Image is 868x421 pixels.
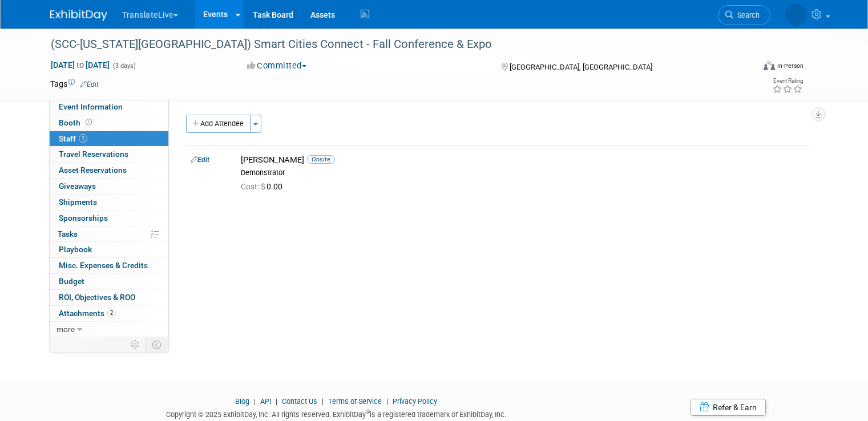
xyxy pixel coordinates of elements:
span: Cost: $ [241,182,267,191]
span: | [251,397,259,406]
span: Booth [59,118,94,127]
div: Event Rating [772,78,803,84]
img: Mikaela Quigley [738,6,807,19]
div: Copyright © 2025 ExhibitDay, Inc. All rights reserved. ExhibitDay is a registered trademark of Ex... [50,407,621,420]
a: Search [671,5,723,25]
a: Terms of Service [328,397,382,406]
span: Booth not reserved yet [83,118,94,127]
span: 1 [79,134,87,143]
a: Shipments [50,195,168,210]
span: Budget [59,277,84,286]
a: Edit [80,80,99,88]
div: [PERSON_NAME] [241,155,805,165]
td: Tags [50,78,99,90]
a: more [50,322,168,337]
span: Onsite [307,155,335,164]
a: Misc. Expenses & Credits [50,258,168,273]
div: In-Person [777,62,804,70]
a: Tasks [50,226,168,242]
a: Refer & Earn [691,399,766,416]
span: Attachments [59,309,116,318]
span: [GEOGRAPHIC_DATA], [GEOGRAPHIC_DATA] [510,63,652,71]
a: Sponsorships [50,211,168,226]
span: (3 days) [112,62,136,70]
a: Privacy Policy [393,397,437,406]
span: | [319,397,326,406]
span: ROI, Objectives & ROO [59,293,135,302]
div: Demonstrator [241,168,805,177]
a: Blog [235,397,249,406]
a: Staff1 [50,131,168,147]
td: Toggle Event Tabs [146,337,169,352]
button: Add Attendee [186,115,251,133]
a: Playbook [50,242,168,257]
a: Giveaways [50,179,168,194]
div: (SCC-[US_STATE][GEOGRAPHIC_DATA]) Smart Cities Connect - Fall Conference & Expo [47,34,740,55]
span: [DATE] [DATE] [50,60,110,70]
span: Shipments [59,197,97,207]
div: Event Format [692,59,804,76]
a: ROI, Objectives & ROO [50,290,168,305]
span: Playbook [59,245,92,254]
span: Tasks [58,229,78,238]
a: Booth [50,115,168,131]
span: to [75,60,86,70]
span: Misc. Expenses & Credits [59,261,148,270]
a: Contact Us [282,397,317,406]
span: Sponsorships [59,213,108,222]
sup: ® [366,409,370,415]
span: Event Information [59,102,123,111]
td: Personalize Event Tab Strip [126,337,146,352]
a: Edit [191,156,209,164]
span: Giveaways [59,181,96,191]
span: Travel Reservations [59,149,128,159]
a: Travel Reservations [50,147,168,162]
span: more [56,325,75,334]
img: ExhibitDay [50,10,107,21]
a: Asset Reservations [50,163,168,178]
span: 2 [107,309,116,317]
a: API [260,397,271,406]
span: Asset Reservations [59,165,127,175]
a: Budget [50,274,168,289]
span: Search [686,11,712,19]
a: Event Information [50,99,168,115]
button: Committed [243,60,311,72]
span: | [383,397,391,406]
span: Staff [59,134,87,143]
img: Format-Inperson.png [764,61,775,70]
a: Attachments2 [50,306,168,321]
span: | [273,397,280,406]
span: 0.00 [241,182,287,191]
